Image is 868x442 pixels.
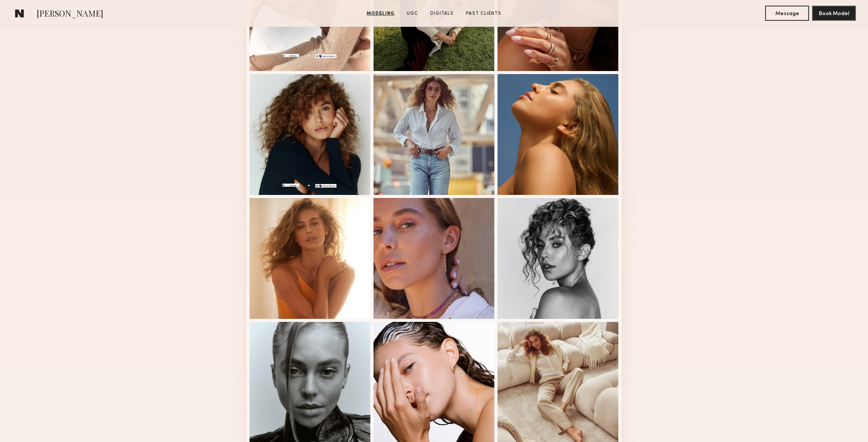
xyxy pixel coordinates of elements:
[812,6,856,21] button: Book Model
[37,8,103,21] span: [PERSON_NAME]
[765,6,809,21] button: Message
[404,10,421,17] a: UGC
[812,10,856,16] a: Book Model
[427,10,457,17] a: Digitals
[364,10,398,17] a: Modeling
[463,10,504,17] a: Past Clients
